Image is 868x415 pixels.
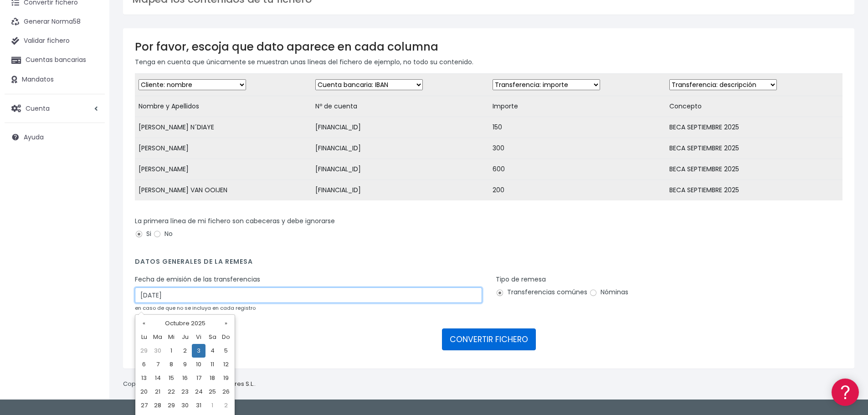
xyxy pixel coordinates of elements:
[178,344,192,358] td: 2
[151,385,164,399] td: 21
[219,330,233,344] th: Do
[5,51,105,70] a: Cuentas bancarias
[205,385,219,399] td: 25
[489,159,666,180] td: 600
[312,96,488,117] td: Nº de cuenta
[164,330,178,344] th: Mi
[5,128,105,147] a: Ayuda
[137,371,151,385] td: 13
[137,399,151,412] td: 27
[135,304,256,312] small: en caso de que no se incluya en cada registro
[135,57,842,67] p: Tenga en cuenta que únicamente se muestran unas líneas del fichero de ejemplo, no todo su contenido.
[123,379,256,389] p: Copyright © 2025 .
[489,180,666,201] td: 200
[489,138,666,159] td: 300
[192,399,205,412] td: 31
[205,344,219,358] td: 4
[192,344,205,358] td: 3
[192,358,205,371] td: 10
[135,229,151,239] label: Si
[135,96,312,117] td: Nombre y Apellidos
[219,371,233,385] td: 19
[151,358,164,371] td: 7
[666,159,842,180] td: BECA SEPTIEMBRE 2025
[178,358,192,371] td: 9
[489,117,666,138] td: 150
[5,99,105,118] a: Cuenta
[219,358,233,371] td: 12
[178,371,192,385] td: 16
[5,70,105,89] a: Mandatos
[666,96,842,117] td: Concepto
[666,138,842,159] td: BECA SEPTIEMBRE 2025
[442,328,536,350] button: CONVERTIR FICHERO
[312,159,488,180] td: [FINANCIAL_ID]
[137,385,151,399] td: 20
[205,330,219,344] th: Sa
[192,330,205,344] th: Vi
[178,330,192,344] th: Ju
[151,330,164,344] th: Ma
[312,138,488,159] td: [FINANCIAL_ID]
[178,385,192,399] td: 23
[135,40,842,53] h3: Por favor, escoja que dato aparece en cada columna
[205,371,219,385] td: 18
[5,12,105,31] a: Generar Norma58
[151,371,164,385] td: 14
[496,275,546,284] label: Tipo de remesa
[135,117,312,138] td: [PERSON_NAME] N´DIAYE
[135,258,842,270] h4: Datos generales de la remesa
[135,275,260,284] label: Fecha de emisión de las transferencias
[5,31,105,51] a: Validar fichero
[164,358,178,371] td: 8
[489,96,666,117] td: Importe
[666,117,842,138] td: BECA SEPTIEMBRE 2025
[666,180,842,201] td: BECA SEPTIEMBRE 2025
[151,344,164,358] td: 30
[153,229,173,239] label: No
[137,358,151,371] td: 6
[151,399,164,412] td: 28
[26,103,50,113] span: Cuenta
[164,385,178,399] td: 22
[137,330,151,344] th: Lu
[135,138,312,159] td: [PERSON_NAME]
[192,385,205,399] td: 24
[178,399,192,412] td: 30
[219,385,233,399] td: 26
[164,399,178,412] td: 29
[164,371,178,385] td: 15
[192,371,205,385] td: 17
[589,287,628,297] label: Nóminas
[219,399,233,412] td: 2
[219,344,233,358] td: 5
[135,180,312,201] td: [PERSON_NAME] VAN OOIJEN
[135,159,312,180] td: [PERSON_NAME]
[205,399,219,412] td: 1
[137,344,151,358] td: 29
[496,287,587,297] label: Transferencias comúnes
[312,180,488,201] td: [FINANCIAL_ID]
[135,216,335,226] label: La primera línea de mi fichero son cabeceras y debe ignorarse
[24,133,44,142] span: Ayuda
[205,358,219,371] td: 11
[219,317,233,330] th: »
[151,317,219,330] th: Octubre 2025
[137,317,151,330] th: «
[312,117,488,138] td: [FINANCIAL_ID]
[164,344,178,358] td: 1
